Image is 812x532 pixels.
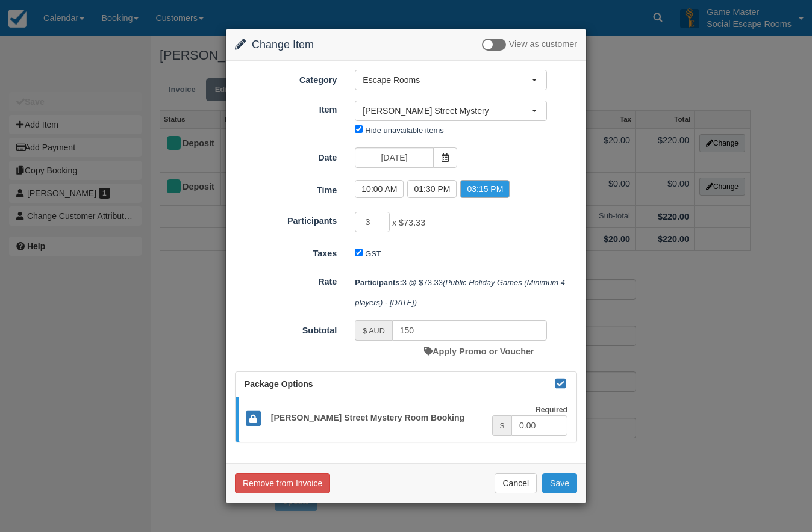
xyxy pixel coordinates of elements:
span: Package Options [245,379,313,389]
button: Cancel [495,473,537,493]
h5: [PERSON_NAME] Street Mystery Room Booking [262,413,492,422]
button: Save [542,473,577,493]
small: $ [500,422,504,430]
button: Escape Rooms [355,70,547,90]
label: Rate [226,271,346,288]
small: $ AUD [363,327,384,335]
div: 3 @ $73.33 [346,273,586,312]
label: Hide unavailable items [365,126,443,135]
input: Participants [355,212,390,232]
span: View as customer [509,40,577,49]
button: [PERSON_NAME] Street Mystery [355,101,547,121]
strong: Participants [355,278,402,287]
label: 01:30 PM [407,180,457,198]
label: 10:00 AM [355,180,404,198]
span: Change Item [252,39,314,51]
label: Time [226,180,346,197]
label: Item [226,99,346,116]
a: Apply Promo or Voucher [424,347,534,356]
a: [PERSON_NAME] Street Mystery Room Booking Required $ [236,397,576,442]
label: Date [226,147,346,164]
label: GST [365,249,381,258]
span: Escape Rooms [363,74,531,86]
span: [PERSON_NAME] Street Mystery [363,105,531,117]
label: Category [226,70,346,87]
span: x $73.33 [392,218,425,228]
button: Remove from Invoice [235,473,330,493]
em: (Public Holiday Games (Minimum 4 players) - [DATE]) [355,278,567,307]
label: Subtotal [226,320,346,337]
strong: Required [536,406,567,414]
label: Participants [226,211,346,227]
label: Taxes [226,243,346,260]
label: 03:15 PM [460,180,510,198]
